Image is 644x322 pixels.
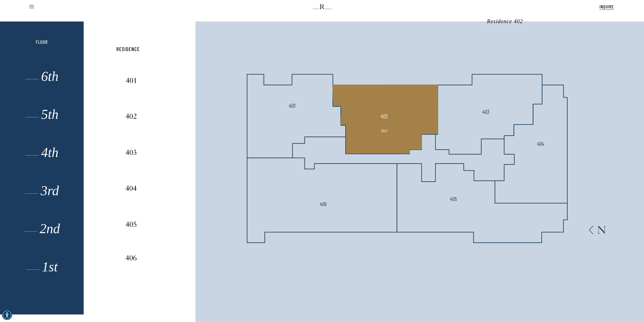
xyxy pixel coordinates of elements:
span: INQUIRE [600,4,614,9]
div: 2nd [13,227,71,233]
div: Floor [13,39,71,45]
img: 404.svg [537,140,544,147]
img: 406.svg [320,201,327,208]
img: 403.svg [482,108,489,115]
img: 402.svg [381,113,388,120]
img: Residence-1.svg [117,46,139,53]
img: 405.svg [450,195,457,202]
div: Accessibility Menu [2,310,12,320]
img: 404-1.svg [122,185,140,192]
img: 402-1.svg [122,113,140,120]
div: 6th [13,74,71,81]
img: The Regent [312,4,332,9]
img: 406-1.svg [122,254,140,261]
img: 401.svg [289,102,295,109]
img: 403-2.svg [122,149,140,156]
a: Navigation Menu [29,5,34,8]
div: 4th [13,150,71,157]
div: 5th [13,112,71,119]
h3: Residence 402 [487,20,523,23]
img: 401-1.svg [122,77,140,84]
img: 405-1.svg [122,221,140,228]
img: sold-1.svg [381,127,388,134]
a: INQUIRE [600,4,614,10]
div: 3rd [13,189,71,195]
div: 1st [13,265,71,271]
